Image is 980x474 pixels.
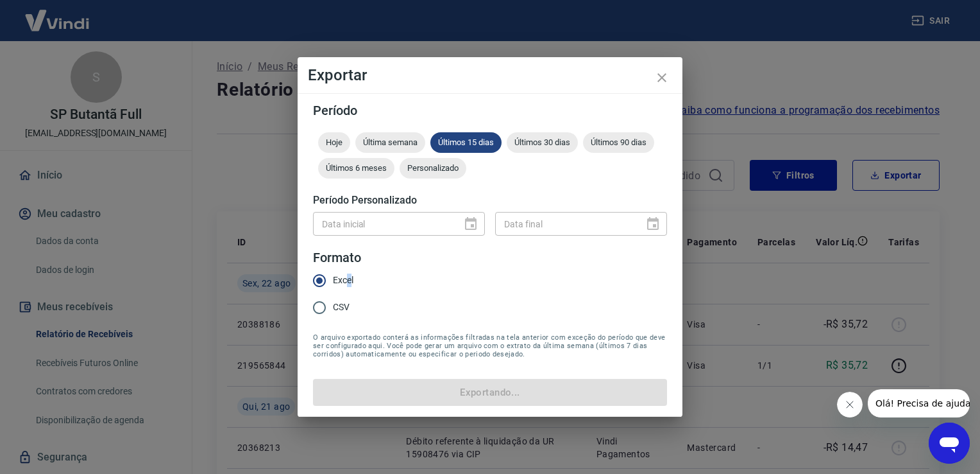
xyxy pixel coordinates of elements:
span: Excel [333,274,353,287]
span: Últimos 90 dias [583,137,654,147]
div: Última semana [355,132,425,153]
div: Últimos 90 dias [583,132,654,153]
legend: Formato [313,249,361,267]
span: Olá! Precisa de ajuda? [8,9,108,19]
h5: Período Personalizado [313,194,667,207]
span: Últimos 6 meses [318,163,394,173]
span: CSV [333,301,350,314]
h4: Exportar [308,67,672,83]
div: Últimos 30 dias [507,132,578,153]
div: Personalizado [400,158,466,179]
iframe: Fechar mensagem [837,392,863,417]
input: DD/MM/YYYY [495,212,635,236]
iframe: Botão para abrir a janela de mensagens [929,423,970,464]
div: Últimos 15 dias [430,132,502,153]
input: DD/MM/YYYY [313,212,453,236]
h5: Período [313,104,667,117]
button: close [646,62,677,93]
span: O arquivo exportado conterá as informações filtradas na tela anterior com exceção do período que ... [313,333,667,358]
div: Últimos 6 meses [318,158,394,179]
span: Última semana [355,137,425,147]
span: Últimos 30 dias [507,137,578,147]
div: Hoje [318,132,350,153]
span: Hoje [318,137,350,147]
iframe: Mensagem da empresa [868,389,970,417]
span: Últimos 15 dias [430,137,502,147]
span: Personalizado [400,163,466,173]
